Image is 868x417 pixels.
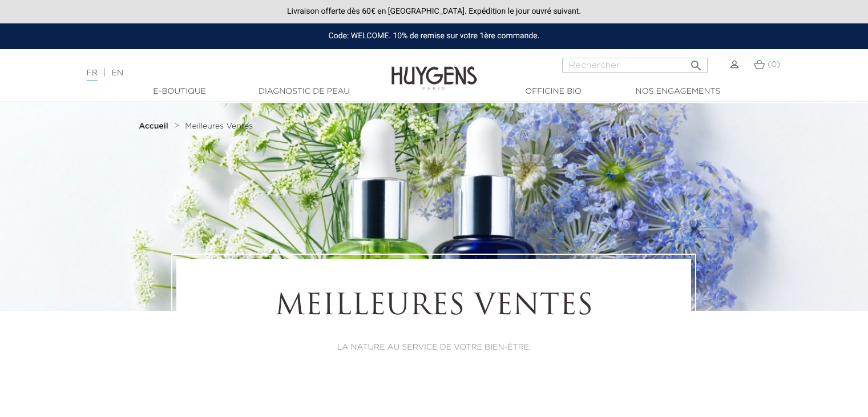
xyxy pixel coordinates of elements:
[112,69,123,77] a: EN
[391,48,477,92] img: Huygens
[768,61,780,69] span: (0)
[87,69,98,81] a: FR
[562,58,708,73] input: Rechercher
[247,86,361,98] a: Diagnostic de peau
[208,342,660,354] p: LA NATURE AU SERVICE DE VOTRE BIEN-ÊTRE.
[123,86,237,98] a: E-Boutique
[208,290,660,324] h1: Meilleures Ventes
[621,86,735,98] a: Nos engagements
[81,66,353,80] div: |
[689,55,703,69] i: 
[686,54,706,70] button: 
[496,86,611,98] a: Officine Bio
[139,122,171,131] a: Accueil
[185,122,253,131] a: Meilleures Ventes
[139,122,168,130] strong: Accueil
